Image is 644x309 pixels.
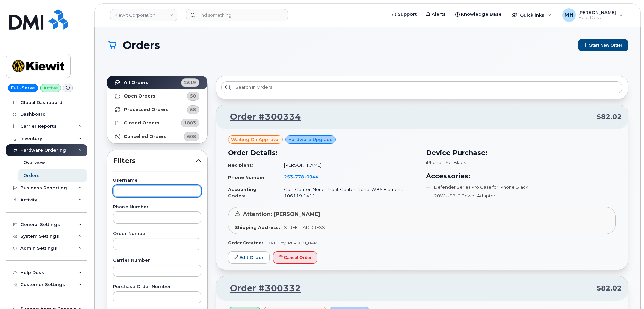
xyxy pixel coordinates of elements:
h3: Order Details: [228,148,418,158]
a: Order #300332 [222,282,301,295]
strong: Open Orders [124,93,155,99]
a: Cancelled Orders608 [107,130,207,143]
span: Hardware Upgrade [288,136,333,143]
span: $82.02 [597,283,622,293]
input: Search in orders [221,81,622,93]
a: Order #300334 [222,111,301,123]
h3: Accessories: [426,171,616,181]
span: 2519 [184,79,196,86]
strong: Shipping Address: [235,225,280,230]
span: 778 [293,174,304,179]
strong: All Orders [124,80,148,85]
span: 608 [187,133,196,140]
a: Closed Orders1803 [107,116,207,130]
span: 0944 [304,174,318,179]
strong: Phone Number [228,175,265,180]
span: Filters [113,156,196,166]
label: Order Number [113,232,201,236]
span: [STREET_ADDRESS] [283,225,326,230]
label: Phone Number [113,205,201,209]
label: Username [113,178,201,183]
a: Edit Order [228,251,270,264]
span: Waiting On Approval [231,136,280,143]
a: 2537780944 [284,174,326,179]
span: Attention: [PERSON_NAME] [243,211,320,217]
span: 253 [284,174,318,179]
span: , Black [452,160,466,165]
span: 50 [190,93,196,99]
label: Carrier Number [113,258,201,263]
td: [PERSON_NAME] [278,159,418,171]
span: $82.02 [597,112,622,122]
h3: Device Purchase: [426,148,616,158]
span: Orders [123,39,160,51]
li: 20W USB-C Power Adapter [426,193,616,199]
a: Processed Orders58 [107,103,207,116]
strong: Order Created: [228,240,263,245]
strong: Recipient: [228,162,253,168]
strong: Cancelled Orders [124,134,167,139]
td: Cost Center: None, Profit Center: None, WBS Element: 106119.1411 [278,184,418,201]
button: Start New Order [578,39,628,51]
span: iPhone 16e [426,160,452,165]
span: [DATE] by [PERSON_NAME] [265,240,322,245]
span: 58 [190,106,196,113]
strong: Processed Orders [124,107,169,112]
span: 1803 [184,120,196,126]
strong: Closed Orders [124,120,159,126]
strong: Accounting Codes: [228,187,256,198]
a: All Orders2519 [107,76,207,89]
a: Open Orders50 [107,89,207,103]
li: Defender Series Pro Case for iPhone Black [426,184,616,190]
iframe: Messenger Launcher [615,280,639,304]
label: Purchase Order Number [113,285,201,289]
button: Cancel Order [273,251,317,264]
